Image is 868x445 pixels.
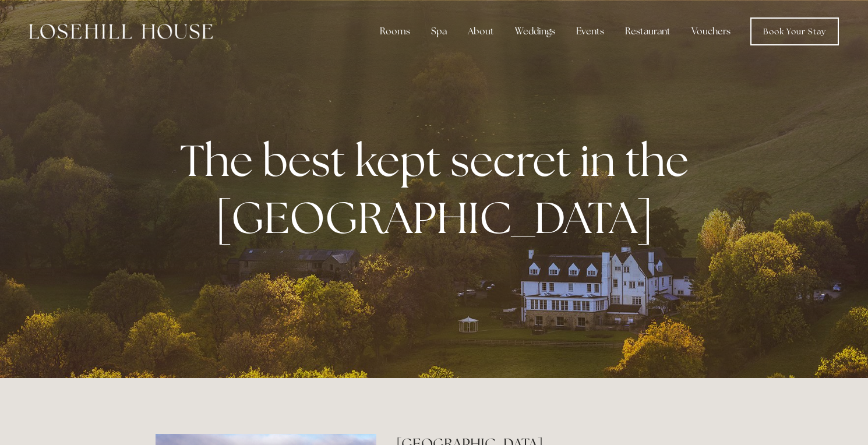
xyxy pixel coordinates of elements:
[750,17,839,45] a: Book Your Stay
[458,20,503,43] div: About
[682,20,740,43] a: Vouchers
[506,20,564,43] div: Weddings
[180,132,698,246] strong: The best kept secret in the [GEOGRAPHIC_DATA]
[371,20,419,43] div: Rooms
[29,24,213,39] img: Losehill House
[567,20,613,43] div: Events
[422,20,456,43] div: Spa
[616,20,680,43] div: Restaurant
